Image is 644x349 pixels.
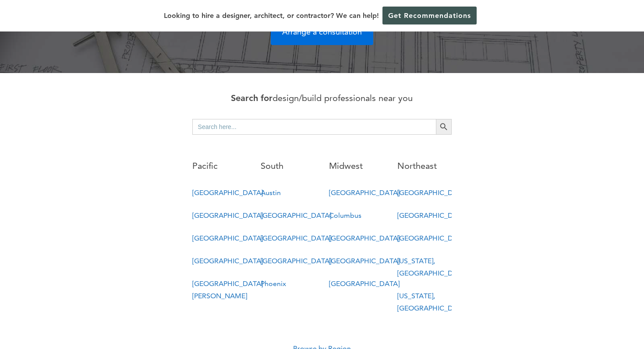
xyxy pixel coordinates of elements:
[397,234,468,242] a: [GEOGRAPHIC_DATA]
[261,211,331,220] a: [GEOGRAPHIC_DATA]
[271,19,373,45] a: Arrange a consultation
[192,188,263,197] a: [GEOGRAPHIC_DATA]
[192,279,263,300] a: [GEOGRAPHIC_DATA][PERSON_NAME]
[397,257,468,277] a: [US_STATE], [GEOGRAPHIC_DATA]
[329,158,383,174] p: Midwest
[192,211,263,220] a: [GEOGRAPHIC_DATA]
[439,122,449,132] svg: Search
[397,211,468,220] a: [GEOGRAPHIC_DATA]
[397,292,468,312] a: [US_STATE], [GEOGRAPHIC_DATA]
[261,188,281,197] a: Austin
[261,234,331,242] a: [GEOGRAPHIC_DATA]
[261,279,286,288] a: Phoenix
[261,158,315,174] p: South
[382,7,477,24] a: Get Recommendations
[329,188,400,197] a: [GEOGRAPHIC_DATA]
[329,279,400,288] a: [GEOGRAPHIC_DATA]
[192,158,247,174] p: Pacific
[192,91,452,106] p: design/build professionals near you
[329,257,400,265] a: [GEOGRAPHIC_DATA]
[397,158,452,174] p: Northeast
[397,188,468,197] a: [GEOGRAPHIC_DATA]
[261,257,331,265] a: [GEOGRAPHIC_DATA]
[192,257,263,265] a: [GEOGRAPHIC_DATA]
[192,119,436,135] input: Search here...
[231,93,272,103] strong: Search for
[329,234,400,242] a: [GEOGRAPHIC_DATA]
[192,234,263,242] a: [GEOGRAPHIC_DATA]
[329,211,361,220] a: Columbus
